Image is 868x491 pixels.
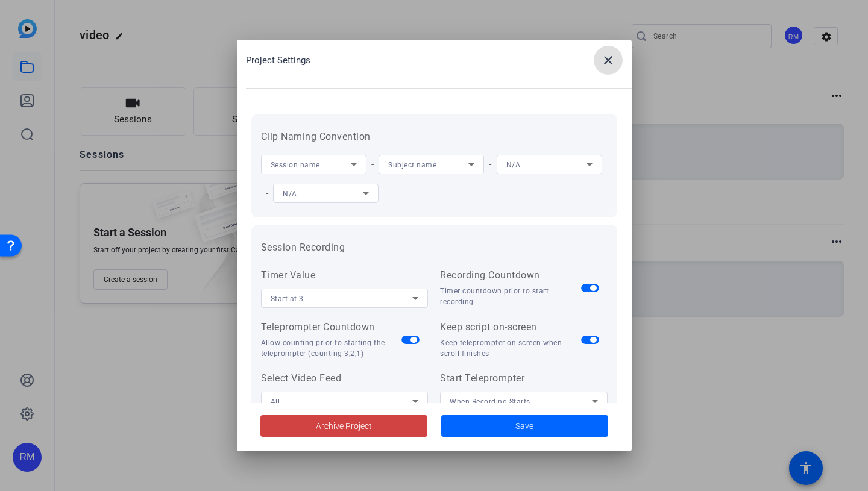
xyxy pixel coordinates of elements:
[261,268,429,283] div: Timer Value
[450,398,530,406] span: When Recording Starts
[261,130,608,144] h3: Clip Naming Convention
[261,337,402,359] div: Allow counting prior to starting the teleprompter (counting 3,2,1)
[271,398,280,406] span: All
[440,268,581,283] div: Recording Countdown
[388,161,436,169] span: Subject name
[515,420,533,433] span: Save
[261,320,402,334] div: Teleprompter Countdown
[271,161,320,169] span: Session name
[283,190,297,198] span: N/A
[601,53,615,67] mat-icon: close
[484,158,497,170] span: -
[261,371,429,386] div: Select Video Feed
[246,46,632,75] div: Project Settings
[441,415,608,437] button: Save
[440,286,581,307] div: Timer countdown prior to start recording
[316,420,372,433] span: Archive Project
[261,240,608,255] h3: Session Recording
[440,337,581,359] div: Keep teleprompter on screen when scroll finishes
[366,158,379,170] span: -
[260,415,427,437] button: Archive Project
[440,320,581,334] div: Keep script on-screen
[506,161,521,169] span: N/A
[261,187,274,199] span: -
[440,371,608,386] div: Start Teleprompter
[271,295,304,303] span: Start at 3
